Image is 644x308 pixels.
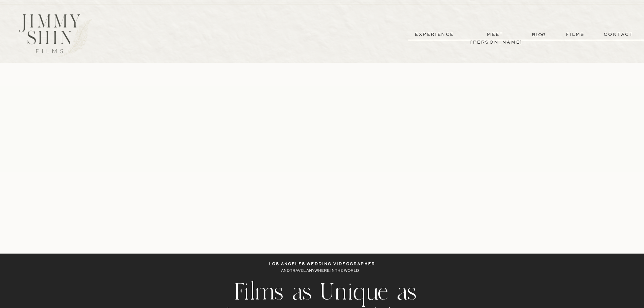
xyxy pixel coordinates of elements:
[409,31,459,39] a: experience
[281,268,363,275] p: AND TRAVEL ANYWHERE IN THE WORLD
[532,31,547,38] a: BLOG
[594,31,643,39] a: contact
[269,262,375,266] b: los angeles wedding videographer
[559,31,592,39] a: films
[470,31,520,39] a: meet [PERSON_NAME]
